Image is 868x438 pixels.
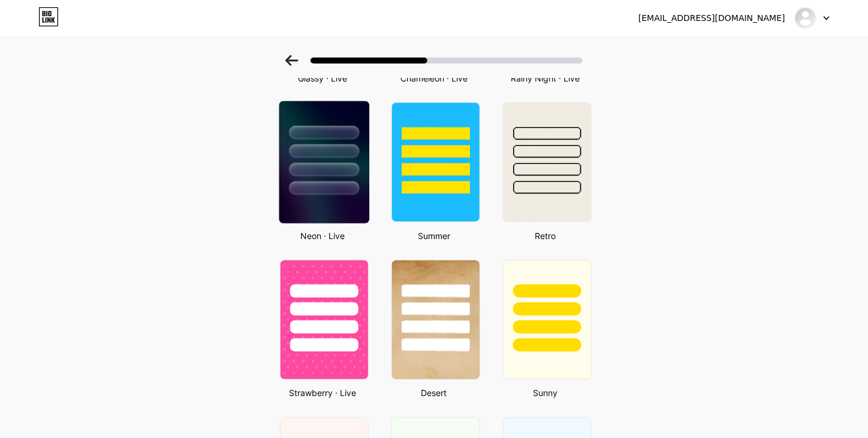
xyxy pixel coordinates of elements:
[276,72,369,84] div: Glassy · Live
[638,12,785,25] div: [EMAIL_ADDRESS][DOMAIN_NAME]
[499,387,592,400] div: Sunny
[388,72,480,84] div: Chameleon · Live
[388,387,480,400] div: Desert
[279,101,369,223] img: neon.jpg
[276,387,369,400] div: Strawberry · Live
[499,229,592,242] div: Retro
[276,229,369,242] div: Neon · Live
[499,72,592,84] div: Rainy Night · Live
[388,229,480,242] div: Summer
[794,7,817,29] img: tatutechnology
